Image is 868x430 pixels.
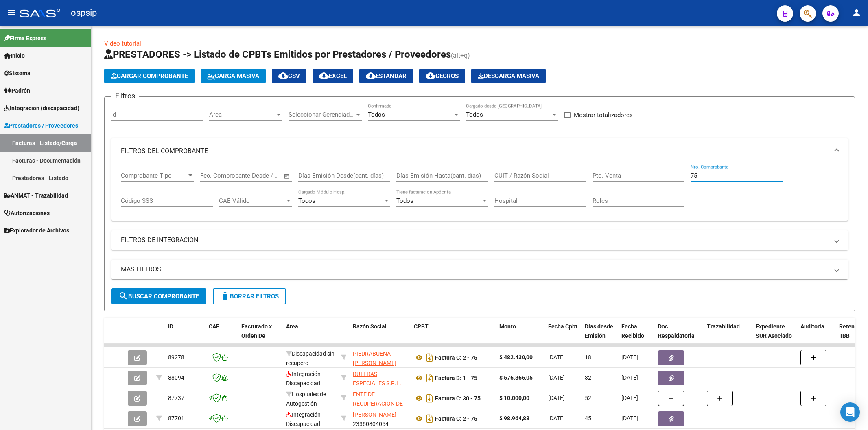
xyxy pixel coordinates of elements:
div: 30718052919 [353,369,407,387]
datatable-header-cell: Fecha Recibido [618,318,655,354]
datatable-header-cell: Area [283,318,338,354]
h3: Filtros [111,90,139,102]
button: Buscar Comprobante [111,288,206,304]
i: Descargar documento [424,371,435,384]
app-download-masive: Descarga masiva de comprobantes (adjuntos) [471,69,546,83]
span: [DATE] [548,395,565,401]
div: FILTROS DEL COMPROBANTE [111,164,848,221]
mat-panel-title: FILTROS DEL COMPROBANTE [121,147,829,156]
span: Integración (discapacidad) [4,104,79,113]
span: 89278 [168,354,184,361]
mat-expansion-panel-header: FILTROS DEL COMPROBANTE [111,138,848,164]
button: Borrar Filtros [213,288,286,304]
span: Facturado x Orden De [241,323,272,339]
span: [DATE] [621,374,638,381]
span: Mostrar totalizadores [574,110,633,120]
span: Todos [368,111,385,118]
span: Sistema [4,69,31,78]
strong: $ 576.866,05 [499,374,533,381]
button: EXCEL [313,69,353,83]
strong: Factura C: 2 - 75 [435,415,477,422]
span: Auditoria [800,323,824,330]
strong: $ 482.430,00 [499,354,533,361]
span: [DATE] [621,354,638,361]
mat-expansion-panel-header: FILTROS DE INTEGRACION [111,230,848,250]
datatable-header-cell: CPBT [411,318,496,354]
span: 45 [585,415,591,421]
span: 32 [585,374,591,381]
span: Todos [466,111,483,118]
datatable-header-cell: ID [165,318,206,354]
span: Días desde Emisión [585,323,613,339]
span: Inicio [4,51,25,60]
span: Fecha Cpbt [548,323,577,330]
span: CSV [278,72,300,80]
datatable-header-cell: Doc Respaldatoria [655,318,704,354]
strong: Factura C: 30 - 75 [435,395,481,402]
button: CSV [272,69,306,83]
span: Hospitales de Autogestión [286,391,326,407]
span: Expediente SUR Asociado [756,323,792,339]
span: [DATE] [621,415,638,421]
mat-icon: cloud_download [366,71,376,80]
span: (alt+q) [451,52,470,59]
span: Trazabilidad [707,323,740,330]
button: Gecros [419,69,465,83]
mat-icon: cloud_download [319,71,329,80]
span: [DATE] [548,415,565,421]
span: EXCEL [319,72,347,80]
span: ID [168,323,173,330]
span: PIEDRABUENA [PERSON_NAME] [353,350,396,366]
span: 18 [585,354,591,361]
div: Open Intercom Messenger [840,402,860,422]
datatable-header-cell: Razón Social [350,318,411,354]
span: 87701 [168,415,184,421]
i: Descargar documento [424,351,435,364]
span: Padrón [4,86,30,95]
input: Fecha inicio [200,172,233,179]
span: Doc Respaldatoria [658,323,695,339]
span: PRESTADORES -> Listado de CPBTs Emitidos por Prestadores / Proveedores [104,49,451,60]
span: RUTERAS ESPECIALES S.R.L. [353,371,401,387]
span: Autorizaciones [4,208,50,217]
datatable-header-cell: Monto [496,318,545,354]
span: ANMAT - Trazabilidad [4,191,68,200]
span: Firma Express [4,34,46,43]
i: Descargar documento [424,412,435,425]
span: Integración - Discapacidad [286,371,324,387]
span: Borrar Filtros [220,293,279,300]
datatable-header-cell: Expediente SUR Asociado [752,318,797,354]
datatable-header-cell: Auditoria [797,318,836,354]
span: Todos [396,197,413,204]
button: Open calendar [282,172,292,181]
span: Seleccionar Gerenciador [289,111,354,118]
span: Prestadores / Proveedores [4,121,78,130]
span: Discapacidad sin recupero [286,350,335,366]
span: Cargar Comprobante [111,72,188,80]
mat-icon: cloud_download [278,71,288,80]
datatable-header-cell: Fecha Cpbt [545,318,582,354]
div: 30718615700 [353,390,407,407]
button: Carga Masiva [201,69,266,83]
strong: Factura B: 1 - 75 [435,375,477,381]
span: Area [209,111,275,118]
span: [DATE] [548,374,565,381]
datatable-header-cell: CAE [206,318,238,354]
span: Retencion IIBB [839,323,866,339]
input: Fecha fin [241,172,280,179]
div: 23360804054 [353,410,407,427]
span: 88094 [168,374,184,381]
mat-panel-title: MAS FILTROS [121,265,829,274]
a: Video tutorial [104,40,141,47]
span: 87737 [168,395,184,401]
span: 52 [585,395,591,401]
strong: Factura C: 2 - 75 [435,354,477,361]
span: Buscar Comprobante [118,293,199,300]
span: [PERSON_NAME] [353,411,396,418]
mat-expansion-panel-header: MAS FILTROS [111,260,848,279]
span: Gecros [426,72,459,80]
div: 27222475037 [353,349,407,366]
span: CPBT [414,323,429,330]
button: Descarga Masiva [471,69,546,83]
button: Cargar Comprobante [104,69,195,83]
